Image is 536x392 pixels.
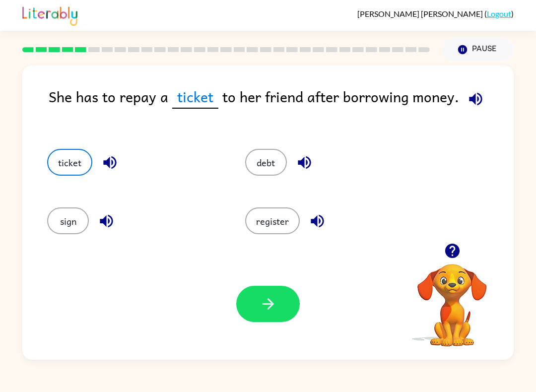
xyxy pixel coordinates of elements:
[49,85,514,129] div: She has to repay a to her friend after borrowing money.
[357,9,484,18] span: [PERSON_NAME] [PERSON_NAME]
[47,149,92,176] button: ticket
[47,207,89,234] button: sign
[22,4,77,26] img: Literably
[172,85,218,109] span: ticket
[442,38,514,61] button: Pause
[402,249,502,348] video: Your browser must support playing .mp4 files to use Literably. Please try using another browser.
[245,207,300,234] button: register
[357,9,514,18] div: ( )
[245,149,287,176] button: debt
[487,9,511,18] a: Logout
